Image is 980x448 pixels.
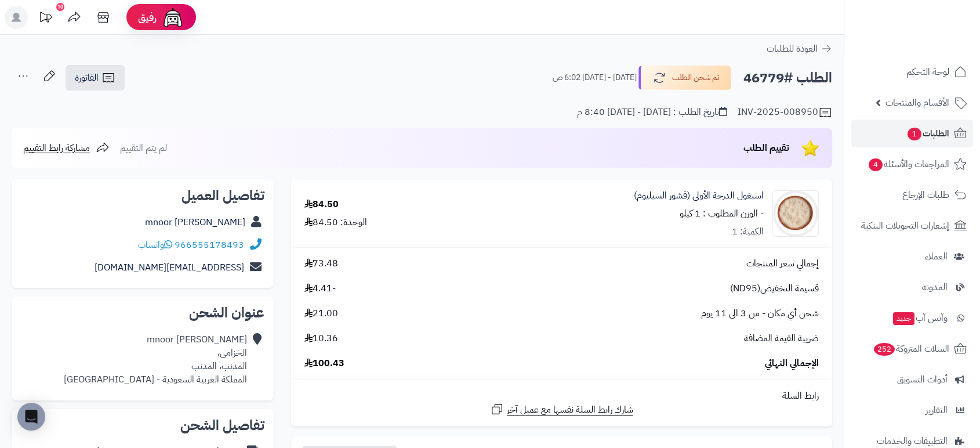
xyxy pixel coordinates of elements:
[906,64,949,80] span: لوحة التحكم
[885,95,949,111] span: الأقسام والمنتجات
[304,307,338,320] span: 21.00
[507,403,633,417] span: شارك رابط السلة نفسها مع عميل آخر
[861,218,949,234] span: إشعارات التحويلات البنكية
[31,6,60,32] a: تحديثات المنصة
[851,335,973,363] a: السلات المتروكة252
[851,58,973,86] a: لوحة التحكم
[851,304,973,332] a: وآتس آبجديد
[21,306,264,320] h2: عنوان الشحن
[851,212,973,240] a: إشعارات التحويلات البنكية
[304,332,338,345] span: 10.36
[577,106,727,119] div: تاريخ الطلب : [DATE] - [DATE] 8:40 م
[868,156,949,172] span: المراجعات والأسئلة
[23,141,90,155] span: مشاركة رابط التقييم
[304,282,336,295] span: -4.41
[296,389,827,403] div: رابط السلة
[851,273,973,301] a: المدونة
[767,42,818,56] span: العودة للطلبات
[897,371,948,388] span: أدوات التسويق
[680,207,764,221] small: - الوزن المطلوب : 1 كيلو
[892,310,948,326] span: وآتس آب
[744,332,819,345] span: ضريبة القيمة المضافة
[701,307,819,320] span: شحن أي مكان - من 3 الى 11 يوم
[851,396,973,424] a: التقارير
[925,248,948,265] span: العملاء
[851,120,973,147] a: الطلبات1
[161,6,184,29] img: ai-face.png
[490,402,633,417] a: شارك رابط السلة نفسها مع عميل آخر
[922,279,948,295] span: المدونة
[175,238,244,252] a: 966555178493
[738,106,832,120] div: INV-2025-008950
[765,357,819,370] span: الإجمالي النهائي
[634,189,764,203] a: اسبغول الدرجة الأولى (قشور السيليوم)
[21,418,264,432] h2: تفاصيل الشحن
[730,282,819,295] span: قسيمة التخفيض(ND95)
[851,243,973,270] a: العملاء
[304,257,338,270] span: 73.48
[21,189,264,203] h2: تفاصيل العميل
[746,257,819,270] span: إجمالي سعر المنتجات
[851,150,973,178] a: المراجعات والأسئلة4
[56,3,64,11] div: 10
[906,125,949,142] span: الطلبات
[902,187,949,203] span: طلبات الإرجاع
[868,158,883,172] span: 4
[893,312,914,325] span: جديد
[873,341,949,357] span: السلات المتروكة
[304,357,344,370] span: 100.43
[925,402,948,418] span: التقارير
[873,342,896,356] span: 252
[767,42,832,56] a: العودة للطلبات
[138,238,172,252] a: واتساب
[120,141,167,155] span: لم يتم التقييم
[851,181,973,209] a: طلبات الإرجاع
[64,333,247,386] div: mnoor [PERSON_NAME] الخزامى، المذنب، المذنب المملكة العربية السعودية - [GEOGRAPHIC_DATA]
[553,72,637,84] small: [DATE] - [DATE] 6:02 ص
[901,9,969,34] img: logo-2.png
[743,66,832,90] h2: الطلب #46779
[907,127,922,141] span: 1
[66,65,125,91] a: الفاتورة
[732,225,764,239] div: الكمية: 1
[23,141,110,155] a: مشاركة رابط التقييم
[304,216,367,229] div: الوحدة: 84.50
[17,403,45,431] div: Open Intercom Messenger
[743,141,789,155] span: تقييم الطلب
[638,66,731,90] button: تم شحن الطلب
[95,261,244,274] a: [EMAIL_ADDRESS][DOMAIN_NAME]
[75,71,99,85] span: الفاتورة
[851,366,973,393] a: أدوات التسويق
[304,198,339,211] div: 84.50
[138,10,157,24] span: رفيق
[145,215,245,229] a: mnoor [PERSON_NAME]
[773,190,818,237] img: 1645466661-Psyllium%20Husks-90x90.jpg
